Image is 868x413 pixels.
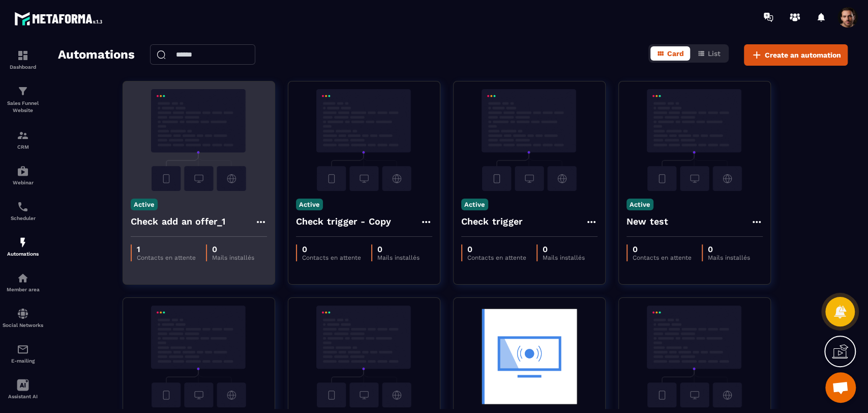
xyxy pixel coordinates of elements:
span: List [708,49,721,58]
p: Scheduler [3,215,43,221]
p: Member area [3,287,43,292]
img: automations [17,272,29,284]
p: Contacts en attente [467,254,526,261]
img: formation [17,49,29,62]
p: CRM [3,144,43,150]
p: 1 [137,244,196,254]
img: formation [17,85,29,97]
a: schedulerschedulerScheduler [3,193,43,229]
p: Contacts en attente [633,254,692,261]
p: Social Networks [3,322,43,328]
a: automationsautomationsWebinar [3,157,43,193]
p: 0 [633,244,692,254]
span: Card [667,49,684,58]
p: Assistant AI [3,394,43,399]
p: Active [626,199,653,210]
p: 0 [467,244,526,254]
p: Mails installés [377,254,420,261]
img: automation-background [461,306,597,407]
a: automationsautomationsAutomations [3,229,43,264]
img: automation-background [296,89,432,191]
img: automations [17,236,29,249]
img: automation-background [131,306,267,407]
div: Mở cuộc trò chuyện [825,372,856,403]
a: formationformationCRM [3,122,43,157]
a: formationformationDashboard [3,42,43,77]
p: Automations [3,251,43,257]
p: 0 [377,244,420,254]
p: 0 [708,244,750,254]
img: automation-background [296,306,432,407]
a: formationformationSales Funnel Website [3,77,43,122]
p: Webinar [3,180,43,185]
h2: Automations [58,44,135,66]
img: automation-background [626,306,763,407]
h4: Check trigger [461,214,523,229]
span: Create an automation [765,50,841,60]
button: Card [650,46,690,61]
p: Active [131,199,158,210]
img: scheduler [17,201,29,213]
p: 0 [212,244,254,254]
p: 0 [543,244,585,254]
p: Mails installés [212,254,254,261]
img: social-network [17,308,29,320]
p: Mails installés [708,254,750,261]
p: Contacts en attente [302,254,361,261]
p: Sales Funnel Website [3,100,43,114]
a: emailemailE-mailing [3,336,43,371]
a: social-networksocial-networkSocial Networks [3,300,43,336]
h4: Check add an offer_1 [131,214,226,229]
img: automation-background [461,89,597,191]
img: formation [17,129,29,142]
img: automation-background [626,89,763,191]
img: logo [14,9,106,28]
a: Assistant AI [3,371,43,407]
img: email [17,343,29,355]
p: Active [296,199,323,210]
h4: Check trigger - Copy [296,214,392,229]
a: automationsautomationsMember area [3,264,43,300]
p: Active [461,199,488,210]
p: Contacts en attente [137,254,196,261]
img: automation-background [131,89,267,191]
h4: New test [626,214,669,229]
p: 0 [302,244,361,254]
p: Dashboard [3,64,43,70]
button: List [691,46,727,61]
p: E-mailing [3,358,43,364]
p: Mails installés [543,254,585,261]
img: automations [17,165,29,177]
button: Create an automation [744,44,848,66]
